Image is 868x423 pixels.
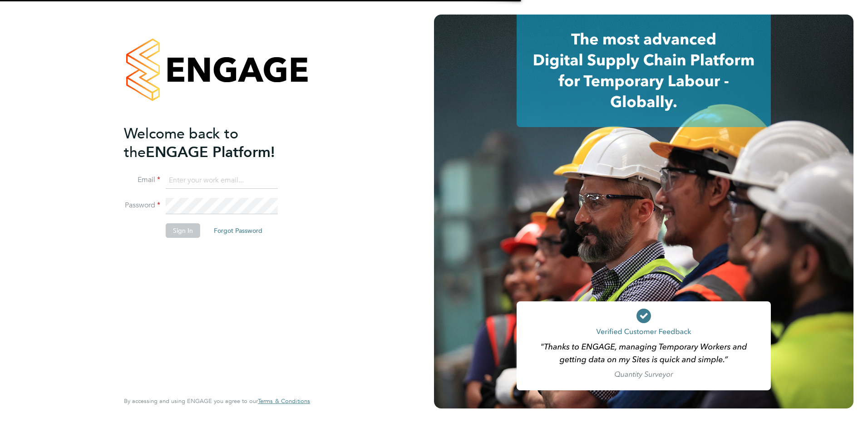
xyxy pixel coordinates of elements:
[207,223,270,238] button: Forgot Password
[258,397,310,405] span: Terms & Conditions
[166,172,278,189] input: Enter your work email...
[124,124,301,162] h2: ENGAGE Platform!
[124,201,160,210] label: Password
[166,223,200,238] button: Sign In
[258,398,310,405] a: Terms & Conditions
[124,397,310,405] span: By accessing and using ENGAGE you agree to our
[124,125,238,161] span: Welcome back to the
[124,175,160,185] label: Email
